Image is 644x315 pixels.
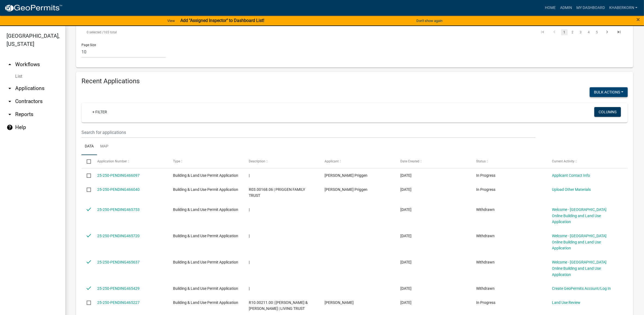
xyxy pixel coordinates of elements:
[471,155,547,168] datatable-header-cell: Status
[249,187,305,198] span: R03.00168.06 | PRIGGEN FAMILY TRUST
[476,187,495,192] span: In Progress
[97,234,140,238] a: 25-250-PENDING465720
[400,207,411,212] span: 08/18/2025
[594,107,621,117] button: Columns
[173,260,238,264] span: Building & Land Use Permit Application
[87,30,103,34] span: 0 selected /
[543,3,558,13] a: Home
[173,207,238,212] span: Building & Land Use Permit Application
[593,28,601,37] li: page 5
[244,155,319,168] datatable-header-cell: Description
[249,159,265,163] span: Description
[602,29,612,35] a: go to next page
[400,173,411,178] span: 08/19/2025
[97,260,140,264] a: 25-250-PENDING465637
[561,29,568,35] a: 1
[168,155,243,168] datatable-header-cell: Type
[400,300,411,305] span: 08/18/2025
[97,187,140,192] a: 25-250-PENDING466040
[7,61,13,68] i: arrow_drop_up
[173,234,238,238] span: Building & Land Use Permit Application
[180,18,264,23] strong: Add "Assigned Inspector" to Dashboard List!
[81,138,97,155] a: Data
[586,29,592,35] a: 4
[173,173,238,178] span: Building & Land Use Permit Application
[92,155,168,168] datatable-header-cell: Application Number
[476,207,495,212] span: Withdrawn
[325,159,339,163] span: Applicant
[552,234,607,250] a: Welcome - [GEOGRAPHIC_DATA] Online Building and Land Use Application
[7,124,13,131] i: help
[585,28,593,37] li: page 4
[97,207,140,212] a: 25-250-PENDING465753
[537,29,548,35] a: go to first page
[249,300,308,311] span: R10.00211.00 | CHARLES G & MARLENE J MAYHEW | LIVING TRUST
[249,260,250,264] span: |
[590,87,628,97] button: Bulk Actions
[476,173,495,178] span: In Progress
[400,159,419,163] span: Date Created
[476,286,495,291] span: Withdrawn
[249,207,250,212] span: |
[560,28,568,37] li: page 1
[81,77,628,85] h4: Recent Applications
[81,155,92,168] datatable-header-cell: Select
[249,173,250,178] span: |
[552,173,590,178] a: Applicant Contact Info
[97,300,140,305] a: 25-250-PENDING465227
[249,286,250,291] span: |
[577,28,585,37] li: page 3
[552,260,607,277] a: Welcome - [GEOGRAPHIC_DATA] Online Building and Land Use Application
[7,111,13,118] i: arrow_drop_down
[400,260,411,264] span: 08/18/2025
[400,234,411,238] span: 08/18/2025
[249,234,250,238] span: |
[173,300,238,305] span: Building & Land Use Permit Application
[568,28,577,37] li: page 2
[81,127,535,138] input: Search for applications
[88,107,111,117] a: + Filter
[607,3,640,13] a: khaberkorn
[400,187,411,192] span: 08/19/2025
[636,16,640,23] button: Close
[400,286,411,291] span: 08/18/2025
[547,155,623,168] datatable-header-cell: Current Activity
[476,300,495,305] span: In Progress
[97,138,112,155] a: Map
[552,286,611,291] a: Create GeoPermits Account/Log In
[173,286,238,291] span: Building & Land Use Permit Application
[552,159,574,163] span: Current Activity
[552,207,607,224] a: Welcome - [GEOGRAPHIC_DATA] Online Building and Land Use Application
[577,29,584,35] a: 3
[476,260,495,264] span: Withdrawn
[395,155,471,168] datatable-header-cell: Date Created
[569,29,576,35] a: 2
[319,155,395,168] datatable-header-cell: Applicant
[81,25,298,39] div: 165 total
[636,16,640,23] span: ×
[97,173,140,178] a: 25-250-PENDING466097
[552,300,580,305] a: Land Use Review
[165,16,177,25] a: View
[574,3,607,13] a: My Dashboard
[414,16,445,25] button: Don't show again
[558,3,574,13] a: Admin
[7,85,13,92] i: arrow_drop_down
[325,173,367,178] span: Jack Morgan Priggen
[97,286,140,291] a: 25-250-PENDING465429
[614,29,624,35] a: go to last page
[594,29,600,35] a: 5
[552,187,591,192] a: Upload Other Materials
[7,98,13,105] i: arrow_drop_down
[173,159,180,163] span: Type
[97,159,127,163] span: Application Number
[549,29,560,35] a: go to previous page
[325,187,367,192] span: Jack Morgan Priggen
[325,300,354,305] span: Jeff Gusa
[173,187,238,192] span: Building & Land Use Permit Application
[476,159,486,163] span: Status
[476,234,495,238] span: Withdrawn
